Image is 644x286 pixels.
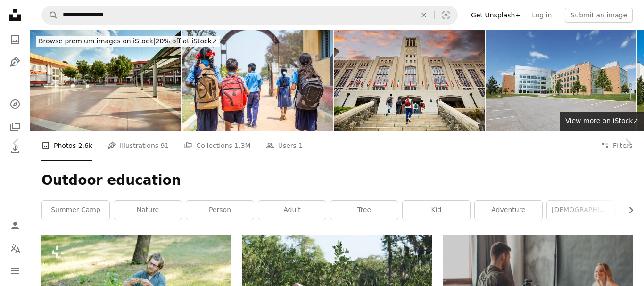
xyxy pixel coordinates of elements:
[114,201,182,220] a: nature
[42,201,109,220] a: summer camp
[30,30,181,131] img: Sunny elementary campus
[30,30,226,53] a: Browse premium images on iStock|20% off at iStock↗
[6,239,25,258] button: Language
[42,6,58,24] button: Search Unsplash
[6,261,25,280] button: Menu
[601,131,633,161] button: Filters
[41,172,633,189] h1: Outdoor education
[465,8,526,23] a: Get Unsplash+
[41,6,458,25] form: Find visuals sitewide
[334,30,485,131] img: College students arriving for night school
[234,140,250,151] span: 1.3M
[486,30,636,131] img: Modern Institute Building Exterior
[611,98,644,188] a: Next
[560,112,644,131] a: View more on iStock↗
[6,216,25,235] a: Log in / Sign up
[258,201,326,220] a: adult
[547,201,614,220] a: [DEMOGRAPHIC_DATA]
[330,201,398,220] a: tree
[39,37,217,45] span: 20% off at iStock ↗
[475,201,542,220] a: adventure
[184,131,250,161] a: Collections 1.3M
[266,131,303,161] a: Users 1
[565,117,638,124] span: View more on iStock ↗
[413,6,434,24] button: Clear
[182,30,333,131] img: Back view shot of group of teenager kids in unifrom going home from school after classes - concep...
[107,131,169,161] a: Illustrations 91
[39,37,155,45] span: Browse premium images on iStock |
[526,8,557,23] a: Log in
[435,6,457,24] button: Visual search
[6,30,25,49] a: Photos
[161,140,169,151] span: 91
[6,95,25,114] a: Explore
[6,53,25,72] a: Illustrations
[403,201,470,220] a: kid
[298,140,303,151] span: 1
[186,201,254,220] a: person
[622,201,633,220] button: scroll list to the right
[565,8,633,23] button: Submit an image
